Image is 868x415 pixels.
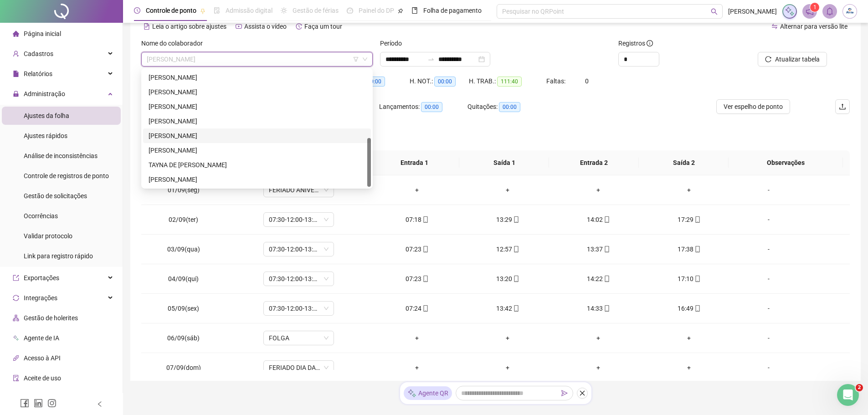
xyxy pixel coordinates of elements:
span: sync [13,295,19,301]
span: pushpin [200,8,205,14]
button: Ver espelho de ponto [716,99,790,114]
span: 00:00 [434,77,456,87]
span: Ver espelho de ponto [724,102,783,112]
span: mobile [603,276,610,282]
div: - [742,363,796,373]
span: Folha de pagamento [423,7,482,14]
span: mobile [693,216,701,223]
div: 17:38 [651,244,727,254]
th: Entrada 1 [370,150,459,175]
div: + [379,185,455,195]
div: 07:23 [379,244,455,254]
div: [PERSON_NAME] [149,131,365,141]
div: Quitações: [467,102,556,112]
span: Observações [736,158,836,168]
span: Faltas: [546,77,567,85]
span: Controle de registros de ponto [24,172,109,179]
span: mobile [421,246,429,252]
div: H. TRAB.: [469,76,546,87]
span: history [296,23,302,30]
div: Agente QR [404,386,452,400]
span: FERIADO ANIVERSARIO MOGI DAS CRUZES [269,183,329,197]
span: Ajustes rápidos [24,132,67,139]
span: Agente de IA [24,334,59,342]
div: - [742,185,796,195]
span: notification [806,7,814,15]
button: Atualizar tabela [758,52,827,67]
span: home [13,31,19,37]
div: [PERSON_NAME] [149,145,365,155]
span: Administração [24,90,65,97]
th: Observações [729,150,843,175]
span: Controle de ponto [146,7,196,14]
div: + [651,185,727,195]
span: mobile [512,246,519,252]
div: - [742,303,796,313]
span: Gestão de holerites [24,314,78,322]
span: youtube [236,23,242,30]
div: + [379,333,455,343]
sup: 1 [810,3,819,12]
span: swap-right [427,56,435,63]
div: + [651,333,727,343]
div: 14:33 [560,303,637,313]
div: 17:29 [651,215,727,225]
span: Página inicial [24,30,61,37]
span: Assista o vídeo [244,23,287,30]
span: Análise de inconsistências [24,152,98,159]
span: upload [839,103,846,110]
span: mobile [603,246,610,252]
label: Nome do colaborador [141,38,209,48]
span: FERIADO DIA DA INDEPENDÊNCIA [269,361,329,374]
div: - [742,215,796,225]
th: Entrada 2 [549,150,639,175]
div: 16:49 [651,303,727,313]
span: 07:30-12:00-13:00-17:18 [269,242,329,256]
div: + [651,363,727,373]
span: filter [353,56,359,62]
span: mobile [603,216,610,223]
span: clock-circle [134,7,140,14]
span: Acesso à API [24,354,61,362]
div: MARIA DE FATIMA VILARDO ROMULO [143,99,371,114]
span: FOLGA [269,331,329,345]
div: 14:02 [560,215,637,225]
span: Painel do DP [359,7,394,14]
span: swap [771,23,778,30]
img: sparkle-icon.fc2bf0ac1784a2077858766a79e2daf3.svg [785,6,795,16]
div: [PERSON_NAME] [149,102,365,112]
span: Registros [618,38,653,48]
span: mobile [421,216,429,223]
span: Cadastros [24,50,53,57]
span: to [427,56,435,63]
div: + [560,363,637,373]
div: H. NOT.: [410,76,469,87]
span: 00:00 [499,102,520,112]
div: RONALDO DOMINGUES [143,143,371,158]
span: ALEXSANDRO EDUARDO NASCIMENTO [147,52,367,66]
iframe: Intercom live chat [837,384,859,406]
span: facebook [20,399,29,408]
span: 111:40 [497,77,522,87]
span: Faça um tour [304,23,342,30]
span: mobile [512,276,519,282]
span: 01/09(seg) [168,186,200,194]
span: Gestão de solicitações [24,192,87,200]
span: left [97,401,103,407]
span: 0 [585,77,589,85]
span: Leia o artigo sobre ajustes [152,23,226,30]
span: file-text [144,23,150,30]
div: + [470,363,546,373]
span: send [561,390,568,396]
div: + [470,185,546,195]
div: 13:20 [470,274,546,284]
div: [PERSON_NAME] [149,174,365,184]
span: Integrações [24,294,57,302]
span: mobile [603,305,610,312]
span: 07:30-12:00-13:00-17:18 [269,302,329,315]
span: 00:00 [421,102,442,112]
span: Gestão de férias [293,7,339,14]
span: mobile [421,305,429,312]
span: apartment [13,315,19,321]
span: user-add [13,51,19,57]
